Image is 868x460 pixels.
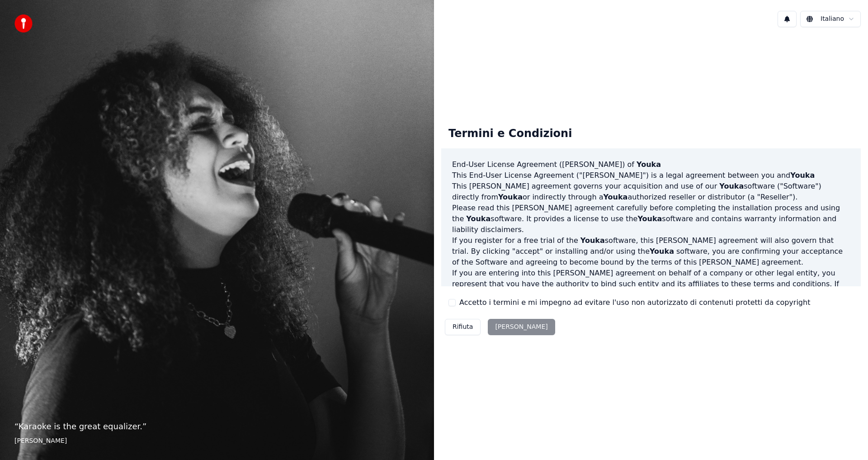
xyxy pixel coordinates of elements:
[637,214,662,223] span: Youka
[790,171,815,180] span: Youka
[466,214,491,223] span: Youka
[14,436,420,446] footer: [PERSON_NAME]
[452,235,850,268] p: If you register for a free trial of the software, this [PERSON_NAME] agreement will also govern t...
[14,420,420,433] p: “ Karaoke is the great equalizer. ”
[14,14,33,33] img: youka
[452,203,850,235] p: Please read this [PERSON_NAME] agreement carefully before completing the installation process and...
[452,170,850,181] p: This End-User License Agreement ("[PERSON_NAME]") is a legal agreement between you and
[719,182,744,190] span: Youka
[452,268,850,311] p: If you are entering into this [PERSON_NAME] agreement on behalf of a company or other legal entit...
[498,193,523,201] span: Youka
[650,247,674,256] span: Youka
[580,236,605,245] span: Youka
[637,160,661,169] span: Youka
[452,159,850,170] h3: End-User License Agreement ([PERSON_NAME]) of
[603,193,627,201] span: Youka
[459,297,810,308] label: Accetto i termini e mi impegno ad evitare l'uso non autorizzato di contenuti protetti da copyright
[445,319,481,335] button: Rifiuta
[452,181,850,203] p: This [PERSON_NAME] agreement governs your acquisition and use of our software ("Software") direct...
[441,119,579,148] div: Termini e Condizioni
